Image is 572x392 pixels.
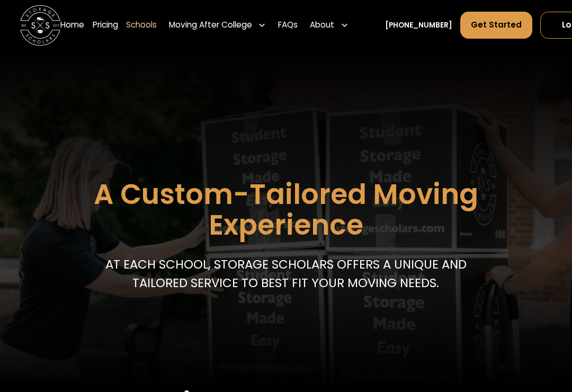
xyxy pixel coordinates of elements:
[60,11,84,39] a: Home
[385,20,452,31] a: [PHONE_NUMBER]
[460,12,532,39] a: Get Started
[43,179,528,240] h1: A Custom-Tailored Moving Experience
[306,11,353,39] div: About
[278,11,298,39] a: FAQs
[165,11,270,39] div: Moving After College
[310,19,334,31] div: About
[93,11,118,39] a: Pricing
[20,5,60,46] img: Storage Scholars main logo
[20,5,60,46] a: home
[169,19,252,31] div: Moving After College
[102,255,470,292] p: At each school, storage scholars offers a unique and tailored service to best fit your Moving needs.
[126,11,157,39] a: Schools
